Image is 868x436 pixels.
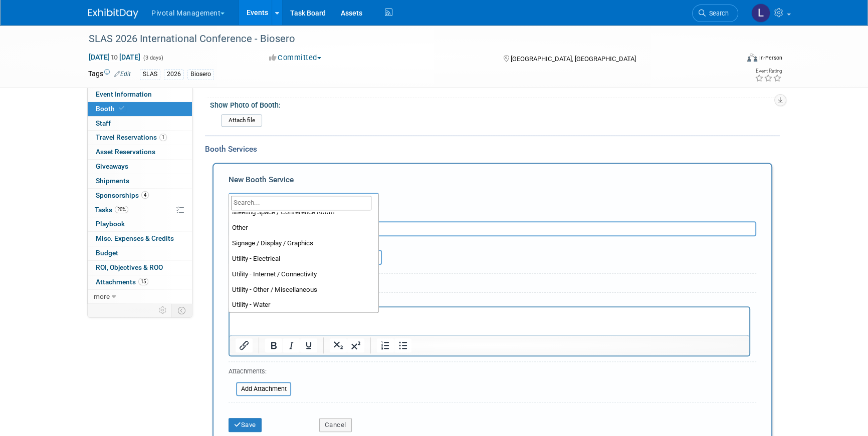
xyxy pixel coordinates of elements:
li: Utility - Internet / Connectivity [229,267,378,282]
span: more [94,292,110,300]
span: Playbook [96,220,125,228]
span: Travel Reservations [96,133,167,141]
li: Signage / Display / Graphics [229,236,378,251]
span: ROI, Objectives & ROO [96,263,163,271]
button: Insert/edit link [236,338,253,352]
div: Description (optional) [229,208,756,221]
span: Staff [96,119,111,127]
button: Underline [300,338,317,352]
a: Booth [88,102,192,116]
div: Ideally by [319,236,711,250]
button: Superscript [347,338,364,352]
span: Shipments [96,177,129,185]
span: Giveaways [96,162,128,170]
div: Show Photo of Booth: [210,98,775,110]
button: Save [229,418,262,432]
li: Utility - Water [229,297,378,313]
div: Biosero [187,69,214,80]
iframe: Rich Text Area [230,307,749,335]
a: Search [692,5,738,22]
span: Attachments [96,278,148,286]
span: Event Information [96,90,152,98]
img: ExhibitDay [88,9,138,19]
a: Edit [114,71,131,78]
div: Event Format [679,52,782,67]
a: Event Information [88,88,192,102]
button: Subscript [330,338,347,352]
a: Travel Reservations1 [88,131,192,145]
button: Bullet list [394,338,411,352]
a: Asset Reservations [88,145,192,159]
div: SLAS 2026 International Conference - Biosero [85,30,723,48]
a: Misc. Expenses & Credits [88,232,192,246]
span: to [110,53,119,61]
span: Misc. Expenses & Credits [96,234,174,242]
button: Italic [283,338,300,352]
span: 1 [159,134,167,141]
span: [GEOGRAPHIC_DATA], [GEOGRAPHIC_DATA] [510,55,635,63]
a: Budget [88,246,192,260]
div: New Booth Service [229,174,756,190]
a: Giveaways [88,160,192,174]
a: Staff [88,117,192,131]
td: Tags [88,69,131,80]
span: Asset Reservations [96,148,155,156]
i: Booth reservation complete [119,106,124,111]
a: Sponsorships4 [88,189,192,203]
li: Utility - Electrical [229,251,378,267]
div: Event Rating [755,69,782,74]
span: (3 days) [142,55,163,61]
a: Shipments [88,174,192,188]
a: Attachments15 [88,275,192,289]
span: [DATE] [DATE] [88,53,141,62]
div: 2026 [164,69,184,80]
div: Attachments: [229,367,291,378]
li: Utility - Other / Miscellaneous [229,282,378,298]
button: Numbered list [377,338,394,352]
a: ROI, Objectives & ROO [88,261,192,275]
li: Meeting Space / Conference Room [229,205,378,220]
div: Booth Services [205,144,780,155]
input: Search... [231,196,371,210]
div: Reservation Notes/Details: [229,296,750,306]
div: SLAS [140,69,160,80]
div: In-Person [759,54,782,62]
button: Committed [266,53,325,63]
td: Personalize Event Tab Strip [154,304,172,317]
a: Playbook [88,217,192,231]
span: 4 [141,191,149,199]
span: Budget [96,249,118,257]
span: Search [706,10,729,17]
a: Tasks20% [88,203,192,217]
a: more [88,290,192,304]
li: Other [229,220,378,236]
span: 20% [115,206,128,213]
td: Toggle Event Tabs [172,304,192,317]
span: Tasks [95,206,128,214]
span: Booth [96,105,126,113]
img: Leslie Pelton [751,4,770,23]
button: Cancel [319,418,352,432]
span: 15 [138,278,148,285]
button: Bold [265,338,282,352]
img: Format-Inperson.png [747,54,757,62]
span: Sponsorships [96,191,149,199]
